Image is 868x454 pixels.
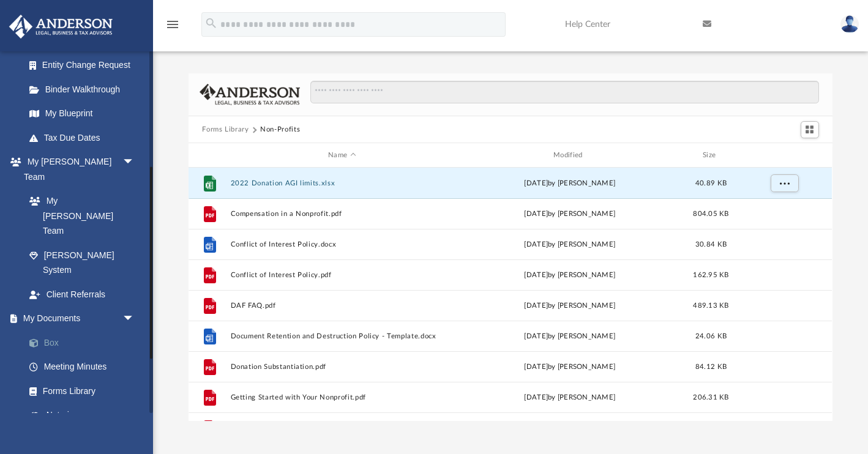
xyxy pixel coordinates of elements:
[230,150,453,161] div: Name
[189,168,832,422] div: grid
[231,302,454,310] button: DAF FAQ.pdf
[17,102,147,126] a: My Blueprint
[17,379,147,403] a: Forms Library
[231,240,454,248] button: Conflict of Interest Policy.docx
[17,282,147,307] a: Client Referrals
[458,239,681,250] div: [DATE] by [PERSON_NAME]
[695,333,727,340] span: 24.06 KB
[458,300,681,311] div: [DATE] by [PERSON_NAME]
[231,271,454,279] button: Conflict of Interest Policy.pdf
[165,17,180,32] i: menu
[202,124,249,135] button: Forms Library
[458,150,681,161] div: Modified
[458,178,681,189] div: [DATE] by [PERSON_NAME]
[194,150,225,161] div: id
[122,150,147,175] span: arrow_drop_down
[695,180,727,187] span: 40.89 KB
[204,17,218,30] i: search
[840,15,859,33] img: User Pic
[9,307,153,331] a: My Documentsarrow_drop_down
[6,15,116,39] img: Anderson Advisors Platinum Portal
[17,355,153,379] a: Meeting Minutes
[231,332,454,340] button: Document Retention and Destruction Policy - Template.docx
[310,81,819,104] input: Search files and folders
[694,210,729,217] span: 804.05 KB
[165,23,180,32] a: menu
[17,125,153,150] a: Tax Due Dates
[231,210,454,218] button: Compensation in a Nonprofit.pdf
[694,394,729,401] span: 206.31 KB
[687,150,736,161] div: Size
[694,302,729,309] span: 489.13 KB
[458,362,681,373] div: [DATE] by [PERSON_NAME]
[231,179,454,187] button: 2022 Donation AGI limits.xlsx
[741,150,827,161] div: id
[17,189,141,244] a: My [PERSON_NAME] Team
[694,272,729,278] span: 162.95 KB
[458,209,681,220] div: [DATE] by [PERSON_NAME]
[801,121,819,138] button: Switch to Grid View
[231,363,454,371] button: Donation Substantiation.pdf
[458,331,681,342] div: [DATE] by [PERSON_NAME]
[122,307,147,332] span: arrow_drop_down
[17,330,153,355] a: Box
[458,270,681,281] div: [DATE] by [PERSON_NAME]
[17,403,153,428] a: Notarize
[17,53,153,78] a: Entity Change Request
[771,174,799,193] button: More options
[695,363,727,370] span: 84.12 KB
[17,243,147,282] a: [PERSON_NAME] System
[17,77,153,102] a: Binder Walkthrough
[231,393,454,401] button: Getting Started with Your Nonprofit.pdf
[695,241,727,248] span: 30.84 KB
[9,150,147,189] a: My [PERSON_NAME] Teamarrow_drop_down
[458,392,681,403] div: [DATE] by [PERSON_NAME]
[260,124,300,135] button: Non-Profits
